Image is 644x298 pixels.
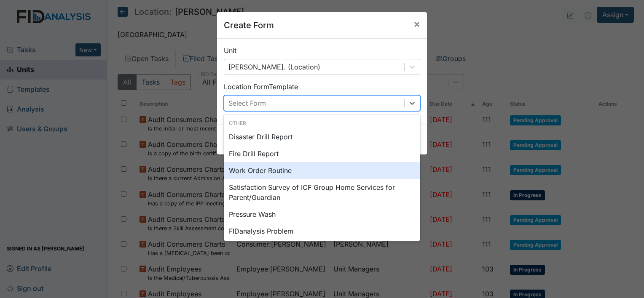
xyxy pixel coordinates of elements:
[224,239,420,256] div: HVAC PM
[224,19,274,32] h5: Create Form
[224,145,420,162] div: Fire Drill Report
[224,120,420,127] div: Other
[224,179,420,206] div: Satisfaction Survey of ICF Group Home Services for Parent/Guardian
[413,18,420,30] span: ×
[224,223,420,239] div: FIDanalysis Problem
[224,45,236,56] label: Unit
[228,62,320,72] div: [PERSON_NAME]. (Location)
[224,162,420,179] div: Work Order Routine
[224,128,420,145] div: Disaster Drill Report
[407,12,427,36] button: Close
[228,98,266,108] div: Select Form
[224,82,298,92] label: Location Form Template
[224,206,420,223] div: Pressure Wash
